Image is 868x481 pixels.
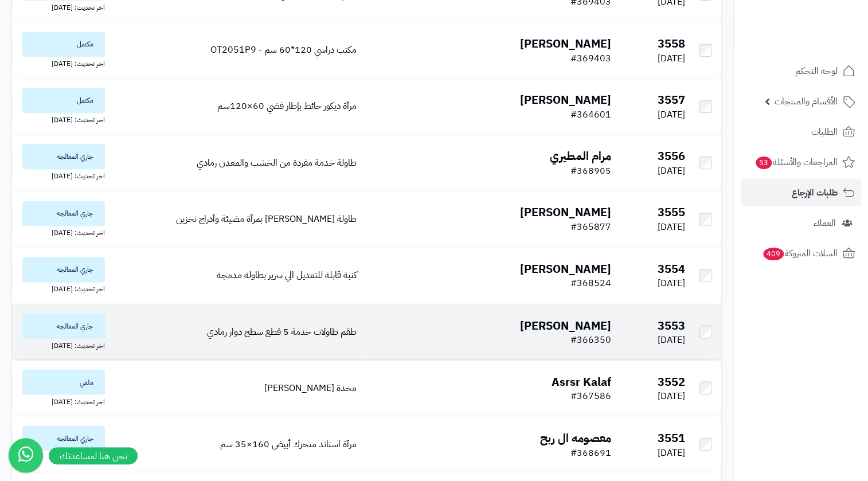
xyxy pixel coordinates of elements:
[741,118,861,146] a: الطلبات
[197,156,357,170] a: طاولة خدمة مفردة من الخشب والمعدن رمادي
[762,245,838,261] span: السلات المتروكة
[217,99,357,113] a: مرآة ديكور حائط بإطار فضي 60×120سم
[17,338,105,350] div: اخر تحديث: [DATE]
[22,201,105,226] span: جاري المعالجه
[22,369,105,394] span: ملغي
[17,282,105,294] div: اخر تحديث: [DATE]
[658,220,685,234] span: [DATE]
[220,437,357,451] a: مرآة استاند متحرك أبيض 160×35 سم
[22,32,105,57] span: مكتمل
[792,185,838,201] span: طلبات الإرجاع
[264,381,357,394] a: مخدة [PERSON_NAME]
[520,35,611,52] b: [PERSON_NAME]
[814,215,836,231] span: العملاء
[22,313,105,338] span: جاري المعالجه
[741,57,861,85] a: لوحة التحكم
[520,316,611,334] b: [PERSON_NAME]
[570,108,611,122] span: #364601
[811,124,838,140] span: الطلبات
[550,147,611,165] b: مرام المطيري
[658,108,685,122] span: [DATE]
[658,373,685,390] b: 3552
[570,276,611,290] span: #368524
[207,324,357,338] a: طقم طاولات خدمة 5 قطع سطح دوار رمادي
[658,147,685,165] b: 3556
[658,445,685,459] span: [DATE]
[17,1,105,13] div: اخر تحديث: [DATE]
[570,220,611,234] span: #365877
[22,425,105,451] span: جاري المعالجه
[756,157,772,169] span: 53
[741,209,861,237] a: العملاء
[22,88,105,113] span: مكتمل
[658,35,685,52] b: 3558
[570,333,611,346] span: #366350
[17,113,105,125] div: اخر تحديث: [DATE]
[17,394,105,406] div: اخر تحديث: [DATE]
[570,389,611,402] span: #367586
[17,57,105,69] div: اخر تحديث: [DATE]
[22,144,105,169] span: جاري المعالجه
[658,316,685,334] b: 3553
[17,169,105,181] div: اخر تحديث: [DATE]
[795,63,838,79] span: لوحة التحكم
[658,429,685,446] b: 3551
[520,260,611,277] b: [PERSON_NAME]
[658,260,685,277] b: 3554
[210,43,357,57] a: مكتب دراسي 120*60 سم - OT2051P9
[658,204,685,221] b: 3555
[658,276,685,290] span: [DATE]
[17,226,105,238] div: اخر تحديث: [DATE]
[775,93,838,110] span: الأقسام والمنتجات
[763,248,784,260] span: 409
[22,257,105,282] span: جاري المعالجه
[520,204,611,221] b: [PERSON_NAME]
[217,268,357,282] a: كنبة قابلة للتعديل الي سرير بطاولة مدمجة
[658,389,685,402] span: [DATE]
[520,91,611,108] b: [PERSON_NAME]
[658,91,685,108] b: 3557
[741,148,861,176] a: المراجعات والأسئلة53
[658,164,685,178] span: [DATE]
[741,179,861,206] a: طلبات الإرجاع
[658,52,685,65] span: [DATE]
[176,212,357,226] a: طاولة [PERSON_NAME] بمرآة مضيئة وأدراج تخزين
[570,164,611,178] span: #368905
[552,373,611,390] b: Asrsr Kalaf
[570,52,611,65] span: #369403
[741,240,861,267] a: السلات المتروكة409
[658,333,685,346] span: [DATE]
[570,445,611,459] span: #368691
[540,429,611,446] b: معصومه ال ربح
[754,154,838,170] span: المراجعات والأسئلة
